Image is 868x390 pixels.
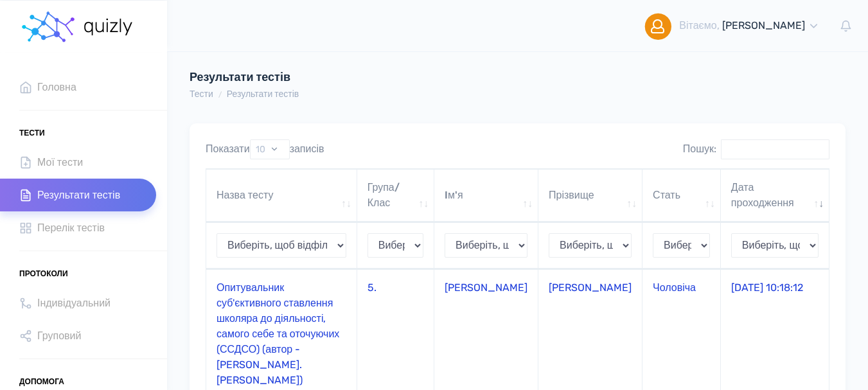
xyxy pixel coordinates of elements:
span: [PERSON_NAME] [722,19,805,31]
th: Дата проходження: активувати для сортування стовпців за зростанням [721,169,829,222]
img: homepage [19,8,77,46]
span: Індивідуальний [37,294,111,312]
nav: breadcrumb [190,87,299,101]
th: Прізвище: активувати для сортування стовпців за зростанням [538,169,642,222]
th: Стать: активувати для сортування стовпців за зростанням [642,169,721,222]
span: Груповий [37,327,81,344]
h4: Результати тестів [190,71,564,85]
li: Тести [190,87,213,101]
span: Перелік тестів [37,219,105,236]
select: Показатизаписів [250,139,290,159]
input: Пошук: [721,139,829,159]
span: Головна [37,78,76,96]
span: Протоколи [19,264,68,283]
th: Iм'я: активувати для сортування стовпців за зростанням [434,169,538,222]
li: Результати тестів [213,87,299,101]
a: homepage homepage [19,1,135,52]
th: Група/Клас: активувати для сортування стовпців за зростанням [357,169,434,222]
span: Результати тестів [37,186,120,204]
th: Назва тесту: активувати для сортування стовпців за зростанням [206,169,357,222]
img: homepage [83,19,135,35]
label: Показати записів [206,139,324,159]
span: Мої тести [37,154,83,171]
span: Тести [19,123,45,143]
label: Пошук: [683,139,829,159]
